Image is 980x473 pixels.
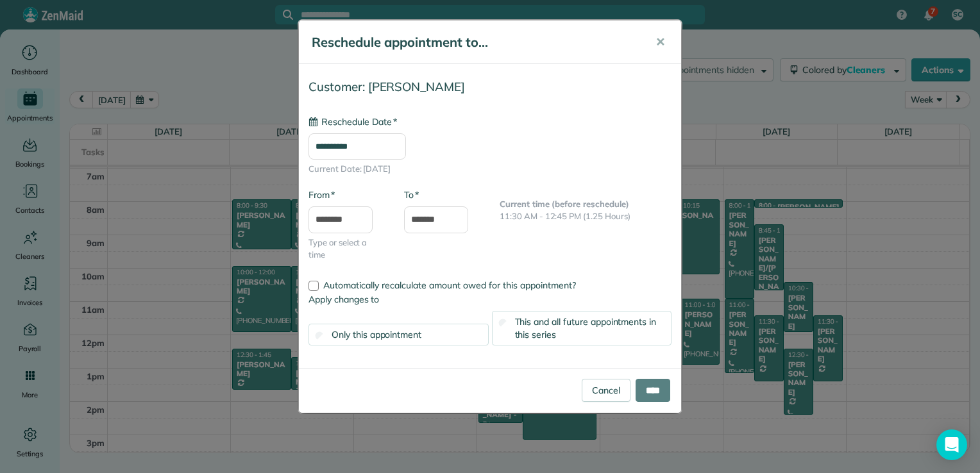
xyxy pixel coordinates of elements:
input: This and all future appointments in this series [498,319,507,327]
a: Cancel [582,379,630,402]
b: Current time (before reschedule) [500,199,629,209]
span: This and all future appointments in this series [515,316,657,340]
label: To [404,188,419,201]
div: Open Intercom Messenger [936,429,967,460]
label: From [308,188,335,201]
input: Only this appointment [316,331,324,340]
span: Only this appointment [332,329,421,340]
p: 11:30 AM - 12:45 PM (1.25 Hours) [500,210,672,223]
label: Apply changes to [308,293,672,306]
h5: Reschedule appointment to... [312,33,638,51]
span: ✕ [655,35,665,49]
label: Reschedule Date [308,115,397,128]
span: Current Date: [DATE] [308,163,672,176]
span: Automatically recalculate amount owed for this appointment? [323,279,576,291]
span: Type or select a time [308,236,385,261]
h4: Customer: [PERSON_NAME] [308,80,672,94]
